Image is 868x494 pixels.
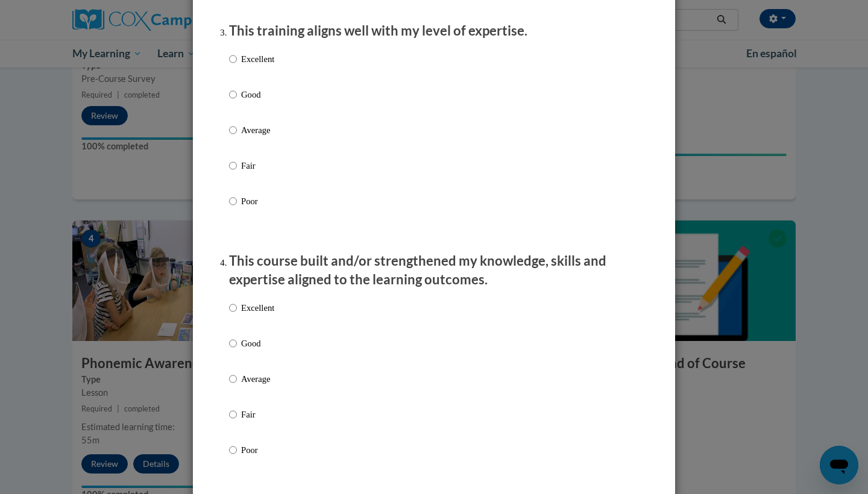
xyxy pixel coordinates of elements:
[241,408,274,421] p: Fair
[241,443,274,457] p: Poor
[241,372,274,386] p: Average
[241,337,274,350] p: Good
[241,52,274,66] p: Excellent
[229,52,237,66] input: Excellent
[229,372,237,386] input: Average
[229,443,237,457] input: Poor
[241,159,274,172] p: Fair
[229,252,639,289] p: This course built and/or strengthened my knowledge, skills and expertise aligned to the learning ...
[229,408,237,421] input: Fair
[241,301,274,314] p: Excellent
[229,88,237,101] input: Good
[229,337,237,350] input: Good
[229,159,237,172] input: Fair
[241,123,274,137] p: Average
[229,123,237,137] input: Average
[241,195,274,208] p: Poor
[229,195,237,208] input: Poor
[241,88,274,101] p: Good
[229,301,237,314] input: Excellent
[229,22,639,40] p: This training aligns well with my level of expertise.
